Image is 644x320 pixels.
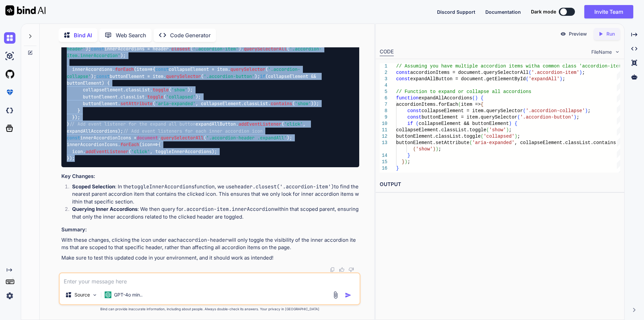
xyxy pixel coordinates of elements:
code: .accordion-item.innerAccordion [183,206,274,213]
span: 'aria-expanded' [472,140,514,145]
div: 6 [380,95,387,101]
img: githubLight [4,68,15,80]
span: ) [585,108,588,113]
span: // Function to expand or collapse all accordions [396,89,531,94]
img: icon [345,292,352,299]
div: 12 [380,133,387,140]
img: attachment [332,291,339,299]
p: : In the function, we use to find the nearest parent accordion item that contains the clicked ico... [72,183,359,206]
span: // Assuming you have multiple accordion items with [396,63,537,69]
span: classList [120,94,145,100]
span: collapseElement.classList.toggle [396,127,486,133]
span: addEventListener [238,121,281,127]
div: 15 [380,159,387,165]
img: chat [4,32,15,44]
span: '.accordion-item' [193,46,238,52]
span: closest [171,46,190,52]
span: const [155,66,169,73]
button: Invite Team [584,5,633,18]
h2: OUTPUT [376,177,624,192]
span: buttonElement.classList.toggle [396,134,481,139]
span: if [260,73,265,79]
strong: Querying Inner Accordions [72,206,138,212]
div: 9 [380,114,387,121]
span: ( [469,140,472,145]
span: { [515,121,517,126]
span: ( [481,134,483,139]
span: querySelectorAll [244,46,287,52]
span: } [407,153,410,158]
img: GPT-4o mini [105,291,111,298]
span: const [91,46,104,52]
code: toggleInnerAccordions [131,183,195,190]
img: chevron down [614,49,620,55]
span: collapseElement = item.querySelector [421,108,523,113]
div: 8 [380,108,387,114]
p: GPT-4o min.. [114,291,143,298]
span: buttonElement.setAttribute [396,140,469,145]
span: contains [271,101,292,107]
span: ( [523,108,526,113]
span: expandAllButton = document.getElementById [410,76,526,82]
h3: Summary: [61,226,359,234]
p: Bind can provide inaccurate information, including about people. Always double-check its answers.... [59,307,361,312]
span: querySelectorAll [161,135,204,141]
button: Documentation [485,8,521,15]
span: => [142,142,158,148]
img: ai-studio [4,50,15,62]
span: item => [461,102,481,107]
img: Bind AI [5,5,46,15]
button: Discord Support [437,8,475,15]
span: ) [506,127,508,133]
span: { [481,102,483,107]
div: 2 [380,70,387,76]
span: '.accordion-button' [204,73,255,79]
div: CODE [380,48,394,56]
span: const [407,115,421,120]
span: function [396,95,419,101]
strong: Scoped Selection [72,183,115,190]
p: Web Search [116,31,146,39]
span: ( [526,76,528,82]
div: 14 [380,152,387,159]
span: forEach [115,66,134,73]
img: settings [4,290,15,302]
span: ; [407,159,410,165]
span: ( [413,146,416,152]
span: ) [509,121,512,126]
p: Make sure to test this updated code in your environment, and it should work as intended! [61,254,359,262]
span: '.accordion-header .expandAll' [206,135,287,141]
p: Source [74,291,90,298]
div: 1 [380,63,387,70]
span: ) [574,115,576,120]
code: header.closest('.accordion-item') [234,183,334,190]
span: expandAllAccordions [419,95,472,101]
div: 5 [380,89,387,95]
span: , collapseElement.classList.contains [515,140,616,145]
span: accordionItems.forEach [396,102,458,107]
div: 3 [380,76,387,82]
span: => [137,66,153,73]
p: Code Generator [170,31,211,39]
p: Bind AI [74,31,92,39]
span: Dark mode [531,8,556,15]
span: } [401,159,404,165]
span: setAttribute [120,101,153,107]
span: ; [438,146,441,152]
span: ; [588,108,590,113]
span: ) [433,146,435,152]
span: 'show' [489,127,506,133]
span: ( [517,115,520,120]
span: const [96,73,110,79]
span: ( [529,70,531,75]
span: 'show' [171,87,187,93]
span: icon [142,142,153,148]
span: ) [475,95,478,101]
span: toggle [147,94,163,100]
span: '.accordion-collapse' [67,66,300,79]
span: ( [472,95,475,101]
span: toggle [153,87,169,93]
h3: Key Changes: [61,173,359,180]
span: ; [582,70,585,75]
div: 11 [380,127,387,133]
